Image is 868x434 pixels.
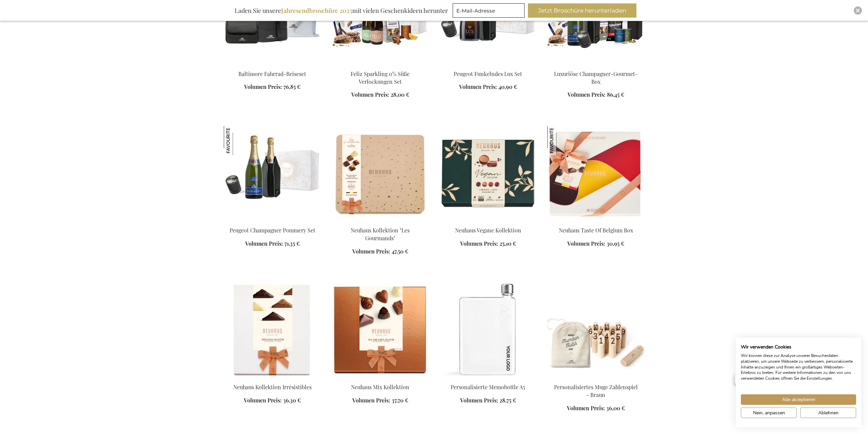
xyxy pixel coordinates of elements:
[567,240,605,247] span: Volumen Preis:
[283,397,301,404] span: 36,30 €
[351,91,389,98] span: Volumen Preis:
[455,227,521,234] a: Neuhaus Vegane Kollektion
[547,126,576,155] img: Neuhaus Taste Of Belgium Box
[224,283,321,378] img: Neuhaus Irrésistibles Collection
[459,83,517,91] a: Volumen Preis: 40,90 €
[392,397,408,404] span: 37,70 €
[567,240,624,248] a: Volumen Preis: 30,95 €
[753,409,785,416] span: Nein, anpassen
[332,126,429,221] img: Neuhaus "Les Gourmands" Collection
[224,218,321,225] a: Peugeot Champagne Pommery Set Peugeot Champagner Pommery Set
[332,283,429,378] img: Neuhaus Mix Collection
[439,126,536,221] img: Neuhaus Vegan Collection
[332,375,429,381] a: Neuhaus Mix Collection
[284,240,300,247] span: 71,35 €
[568,91,624,99] a: Volumen Preis: 86,45 €
[352,248,390,255] span: Volumen Preis:
[351,383,409,391] a: Neuhaus Mix Kollektion
[245,240,300,248] a: Volumen Preis: 71,35 €
[439,283,536,378] img: Personalisierte Memobottle A5
[244,83,282,90] span: Volumen Preis:
[547,218,644,225] a: Neuhaus Taste Of Belgium Box Neuhaus Taste Of Belgium Box
[554,70,638,85] a: Luxuriöse Champagner-Gourmet-Box
[856,8,860,13] img: Close
[245,240,283,247] span: Volumen Preis:
[741,344,856,350] h2: Wir verwenden Cookies
[741,394,856,405] button: Akzeptieren Sie alle cookies
[499,240,516,247] span: 25,10 €
[224,126,253,155] img: Peugeot Champagner Pommery Set
[741,408,797,418] button: cookie Einstellungen anpassen
[224,61,321,68] a: Baltimore Bike Travel Set Baltimore Fahrrad-Reiseset
[607,240,624,247] span: 30,95 €
[460,240,498,247] span: Volumen Preis:
[351,70,410,85] a: Feliz Sparkling 0% Süße Verlockungen Set
[233,383,312,391] a: Neuhaus Kollektion Irrésistibles
[459,83,497,90] span: Volumen Preis:
[392,248,408,255] span: 47,50 €
[439,61,536,68] a: EB-PKT-PEUG-CHAM-LUX Peugeot Funkelndes Lux Set
[460,240,516,248] a: Volumen Preis: 25,10 €
[453,3,525,18] input: E-Mail-Adresse
[498,83,517,90] span: 40,90 €
[741,353,856,381] p: Wir können diese zur Analyse unserer Besucherdaten platzieren, um unsere Webseite zu verbessern, ...
[818,409,839,416] span: Ablehnen
[854,6,862,15] div: Close
[554,383,638,398] a: Personalisiertes Muge Zahlenspiel - Braun
[244,83,300,91] a: Volumen Preis: 76,85 €
[782,396,815,403] span: Alle akzeptieren
[391,91,409,98] span: 28,00 €
[499,397,516,404] span: 28,75 €
[439,375,536,381] a: Personalisierte Memobottle A5
[568,91,606,98] span: Volumen Preis:
[224,375,321,381] a: Neuhaus Irrésistibles Collection
[439,218,536,225] a: Neuhaus Vegan Collection
[606,404,625,412] span: 36,00 €
[567,404,605,412] span: Volumen Preis:
[567,404,625,412] a: Volumen Preis: 36,00 €
[238,70,306,77] a: Baltimore Fahrrad-Reiseset
[460,397,516,404] a: Volumen Preis: 28,75 €
[352,248,408,256] a: Volumen Preis: 47,50 €
[232,3,451,18] div: Laden Sie unsere mit vielen Geschenkideen herunter
[607,91,624,98] span: 86,45 €
[244,397,282,404] span: Volumen Preis:
[547,61,644,68] a: Luxury Champagne Gourmet Box
[224,126,321,221] img: Peugeot Champagne Pommery Set
[332,61,429,68] a: Feliz Sparkling 0% Sweet Temptations Set Feliz Sparkling 0% Süße Verlockungen Set
[230,227,315,234] a: Peugeot Champagner Pommery Set
[547,126,644,221] img: Neuhaus Taste Of Belgium Box
[283,83,300,90] span: 76,85 €
[460,397,498,404] span: Volumen Preis:
[244,397,301,404] a: Volumen Preis: 36,30 €
[351,227,410,242] a: Neuhaus Kollektion "Les Gourmands"
[454,70,522,77] a: Peugeot Funkelndes Lux Set
[800,408,856,418] button: Alle verweigern cookies
[352,397,390,404] span: Volumen Preis:
[547,375,644,381] a: Personalised Muge Number Game - Brown
[528,3,636,18] button: Jetzt Broschüre herunterladen
[451,383,525,391] a: Personalisierte Memobottle A5
[559,227,633,234] a: Neuhaus Taste Of Belgium Box
[547,283,644,378] img: Personalised Muge Number Game - Brown
[281,6,352,15] b: Jahresendbroschüre 2025
[332,218,429,225] a: Neuhaus "Les Gourmands" Collection
[352,397,408,404] a: Volumen Preis: 37,70 €
[351,91,409,99] a: Volumen Preis: 28,00 €
[453,3,527,20] form: marketing offers and promotions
